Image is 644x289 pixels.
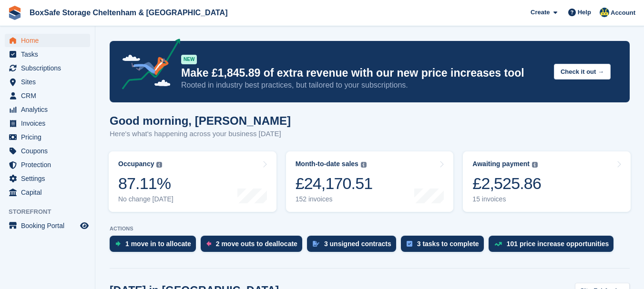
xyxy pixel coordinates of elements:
span: Pricing [21,130,78,144]
a: menu [5,219,90,232]
span: CRM [21,89,78,102]
p: Here's what's happening across your business [DATE] [110,129,291,140]
img: icon-info-grey-7440780725fd019a000dd9b08b2336e03edf1995a4989e88bcd33f0948082b44.svg [156,162,162,168]
div: 15 invoices [472,195,541,203]
a: menu [5,158,90,171]
img: task-75834270c22a3079a89374b754ae025e5fb1db73e45f91037f5363f120a921f8.svg [407,241,412,247]
h1: Good morning, [PERSON_NAME] [110,114,291,127]
span: Protection [21,158,78,171]
span: Analytics [21,103,78,116]
span: Booking Portal [21,219,78,232]
a: Month-to-date sales £24,170.51 152 invoices [286,151,454,212]
div: No change [DATE] [118,195,174,203]
span: Sites [21,75,78,89]
span: Coupons [21,144,78,158]
img: icon-info-grey-7440780725fd019a000dd9b08b2336e03edf1995a4989e88bcd33f0948082b44.svg [532,162,538,168]
a: 3 tasks to complete [401,236,489,257]
a: 1 move in to allocate [110,236,201,257]
div: NEW [181,55,197,64]
a: menu [5,144,90,158]
span: Storefront [9,207,95,217]
img: price-adjustments-announcement-icon-8257ccfd72463d97f412b2fc003d46551f7dbcb40ab6d574587a9cd5c0d94... [114,39,181,93]
a: menu [5,75,90,89]
div: 87.11% [118,174,174,193]
span: Home [21,34,78,47]
img: move_outs_to_deallocate_icon-f764333ba52eb49d3ac5e1228854f67142a1ed5810a6f6cc68b1a99e826820c5.svg [206,241,211,247]
div: 152 invoices [296,195,373,203]
a: menu [5,117,90,130]
a: menu [5,34,90,47]
span: Create [531,8,550,17]
img: stora-icon-8386f47178a22dfd0bd8f6a31ec36ba5ce8667c1dd55bd0f319d3a0aa187defe.svg [8,6,22,20]
button: Check it out → [554,64,611,80]
a: menu [5,186,90,199]
a: menu [5,103,90,116]
a: menu [5,89,90,102]
a: BoxSafe Storage Cheltenham & [GEOGRAPHIC_DATA] [26,5,231,20]
div: Month-to-date sales [296,160,358,168]
div: Awaiting payment [472,160,530,168]
span: Tasks [21,48,78,61]
div: £2,525.86 [472,174,541,193]
a: Occupancy 87.11% No change [DATE] [109,151,276,212]
div: 3 tasks to complete [417,240,479,248]
div: £24,170.51 [296,174,373,193]
span: Invoices [21,117,78,130]
a: Preview store [79,220,90,231]
div: 3 unsigned contracts [324,240,391,248]
img: price_increase_opportunities-93ffe204e8149a01c8c9dc8f82e8f89637d9d84a8eef4429ea346261dce0b2c0.svg [494,242,502,246]
span: Subscriptions [21,61,78,75]
span: Help [578,8,591,17]
div: 1 move in to allocate [125,240,191,248]
p: ACTIONS [110,226,630,232]
p: Rooted in industry best practices, but tailored to your subscriptions. [181,80,546,90]
a: 101 price increase opportunities [489,236,619,257]
a: 2 move outs to deallocate [201,236,307,257]
img: contract_signature_icon-13c848040528278c33f63329250d36e43548de30e8caae1d1a13099fd9432cc5.svg [313,241,319,247]
img: icon-info-grey-7440780725fd019a000dd9b08b2336e03edf1995a4989e88bcd33f0948082b44.svg [361,162,367,168]
span: Account [611,8,635,18]
a: menu [5,61,90,75]
div: 2 move outs to deallocate [216,240,297,248]
span: Capital [21,186,78,199]
a: menu [5,172,90,185]
a: 3 unsigned contracts [307,236,401,257]
div: 101 price increase opportunities [507,240,609,248]
a: Awaiting payment £2,525.86 15 invoices [463,151,631,212]
a: menu [5,48,90,61]
img: move_ins_to_allocate_icon-fdf77a2bb77ea45bf5b3d319d69a93e2d87916cf1d5bf7949dd705db3b84f3ca.svg [115,241,121,247]
img: Kim Virabi [600,8,609,17]
div: Occupancy [118,160,154,168]
span: Settings [21,172,78,185]
p: Make £1,845.89 of extra revenue with our new price increases tool [181,66,546,80]
a: menu [5,130,90,144]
